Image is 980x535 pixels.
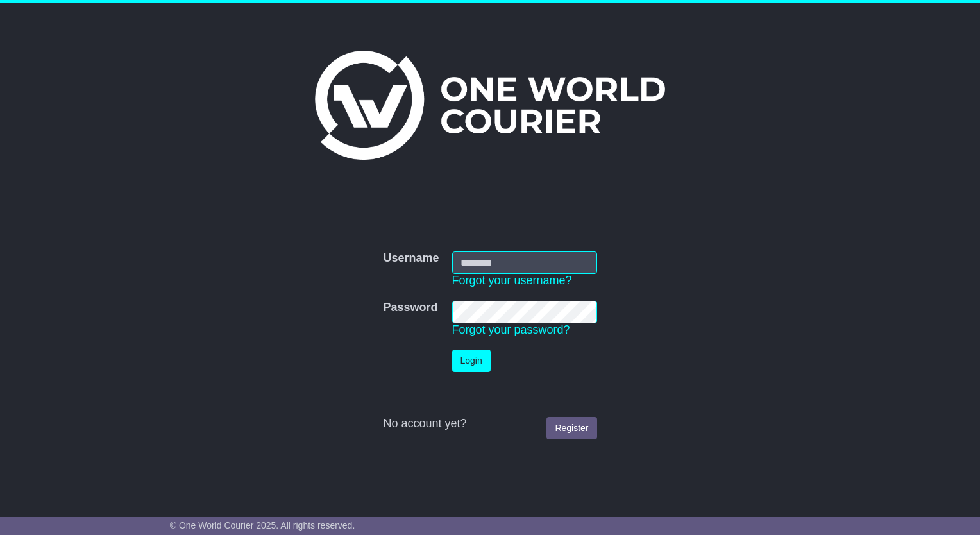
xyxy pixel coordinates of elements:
[452,323,570,336] a: Forgot your password?
[546,417,596,439] a: Register
[452,274,572,287] a: Forgot your username?
[383,251,439,266] label: Username
[170,520,355,531] span: © One World Courier 2025. All rights reserved.
[315,51,665,160] img: One World
[383,417,596,431] div: No account yet?
[383,301,437,315] label: Password
[452,350,491,372] button: Login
